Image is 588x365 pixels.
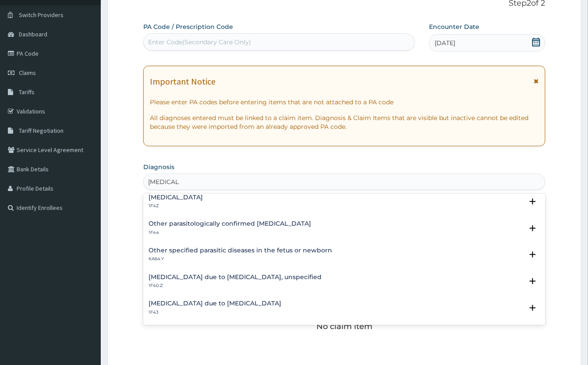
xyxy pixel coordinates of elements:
[429,22,479,31] label: Encounter Date
[149,256,332,262] p: KA64.Y
[19,127,64,135] span: Tariff Negotiation
[316,322,372,331] p: No claim item
[149,230,311,236] p: 1F44
[150,77,216,86] h1: Important Notice
[149,194,203,201] h4: [MEDICAL_DATA]
[143,163,174,171] label: Diagnosis
[143,22,233,31] label: PA Code / Prescription Code
[149,309,281,315] p: 1F43
[149,300,281,307] h4: [MEDICAL_DATA] due to [MEDICAL_DATA]
[528,196,538,207] i: open select status
[528,303,538,313] i: open select status
[528,223,538,234] i: open select status
[19,30,47,38] span: Dashboard
[528,276,538,287] i: open select status
[150,113,539,131] p: All diagnoses entered must be linked to a claim item. Diagnosis & Claim Items that are visible bu...
[149,274,322,280] h4: [MEDICAL_DATA] due to [MEDICAL_DATA], unspecified
[149,220,311,227] h4: Other parasitologically confirmed [MEDICAL_DATA]
[148,38,251,46] div: Enter Code(Secondary Care Only)
[19,69,36,77] span: Claims
[435,39,455,47] span: [DATE]
[19,88,35,96] span: Tariffs
[150,98,539,106] p: Please enter PA codes before entering items that are not attached to a PA code
[149,247,332,254] h4: Other specified parasitic diseases in the fetus or newborn
[528,249,538,260] i: open select status
[149,203,203,209] p: 1F4Z
[149,283,322,289] p: 1F40.Z
[19,11,64,19] span: Switch Providers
